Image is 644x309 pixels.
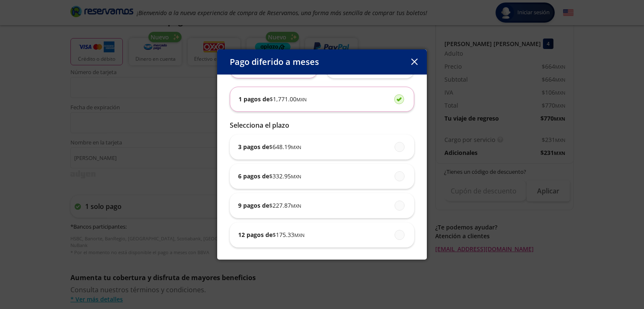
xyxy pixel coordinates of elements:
[238,230,304,239] p: 12 pagos de
[273,230,304,239] span: $ 175.33
[291,144,301,150] small: MXN
[269,172,301,180] span: $ 332.95
[269,201,301,210] span: $ 227.87
[291,173,301,180] small: MXN
[230,56,319,68] p: Pago diferido a meses
[291,203,301,209] small: MXN
[238,142,301,151] p: 3 pagos de
[239,95,306,103] p: 1 pagos de
[294,232,304,238] small: MXN
[230,120,414,130] p: Selecciona el plazo
[270,95,306,103] span: $ 1,771.00
[269,142,301,151] span: $ 648.19
[238,172,301,180] p: 6 pagos de
[238,201,301,210] p: 9 pagos de
[296,96,306,103] small: MXN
